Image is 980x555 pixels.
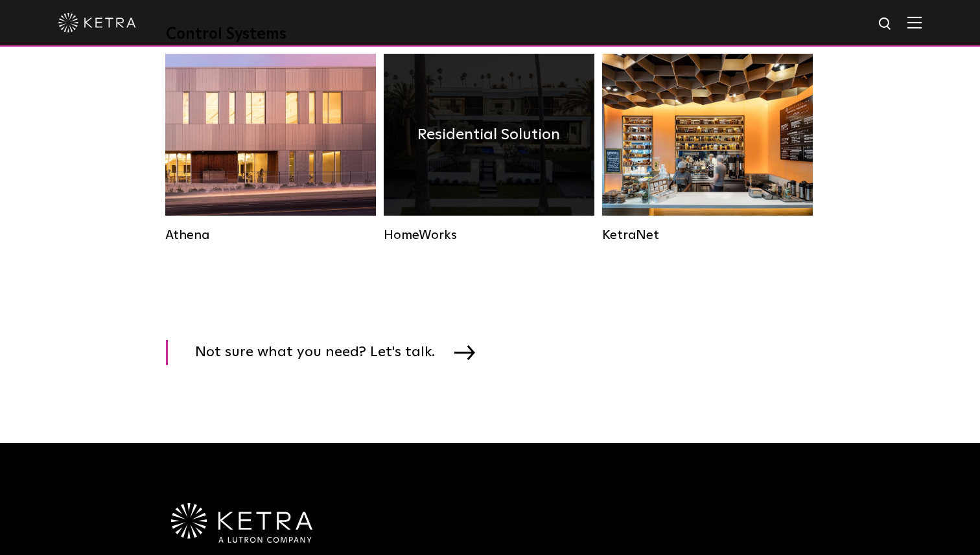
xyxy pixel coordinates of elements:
img: Hamburger%20Nav.svg [907,16,922,28]
a: KetraNet Legacy System [602,54,813,243]
img: arrow [454,345,475,359]
a: Athena Commercial Solution [165,54,376,243]
div: KetraNet [602,227,813,243]
img: ketra-logo-2019-white [58,13,136,32]
a: HomeWorks Residential Solution [384,54,594,243]
h4: Residential Solution [417,122,560,147]
div: Athena [165,227,376,243]
div: HomeWorks [384,227,594,243]
a: Not sure what you need? Let's talk. [166,340,491,365]
img: search icon [878,16,894,32]
img: Ketra-aLutronCo_White_RGB [171,503,312,543]
span: Not sure what you need? Let's talk. [195,340,454,365]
